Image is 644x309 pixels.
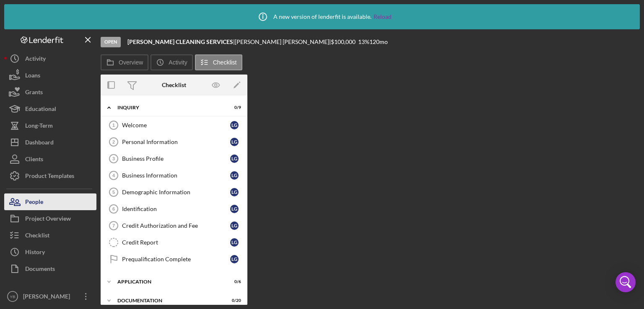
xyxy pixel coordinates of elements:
label: Activity [169,59,187,66]
button: Grants [4,84,96,100]
div: Project Overview [25,210,71,229]
div: 0 / 6 [226,279,241,284]
div: Documentation [117,298,220,303]
div: 0 / 9 [226,105,241,110]
a: Credit ReportLG [105,234,243,251]
a: Reload [374,13,392,20]
div: History [25,244,45,263]
div: Clients [25,151,43,170]
div: L G [230,138,239,146]
button: Educational [4,100,96,117]
a: 4Business InformationLG [105,167,243,184]
a: 1WelcomeLG [105,117,243,134]
div: L G [230,255,239,263]
button: Loans [4,67,96,84]
div: A new version of lenderfit is available. [252,6,392,27]
button: Activity [4,50,96,67]
div: Grants [25,84,43,103]
div: Credit Authorization and Fee [122,222,230,229]
div: Checklist [162,82,186,88]
div: [PERSON_NAME] [PERSON_NAME] | [235,39,331,45]
a: 3Business ProfileLG [105,150,243,167]
a: 7Credit Authorization and FeeLG [105,217,243,234]
div: L G [230,154,239,163]
div: Inquiry [117,105,220,110]
button: Overview [101,54,148,70]
div: Welcome [122,122,230,129]
b: [PERSON_NAME] CLEANING SERVICES [127,38,233,45]
div: People [25,193,43,212]
div: Credit Report [122,239,230,246]
a: 6IdentificationLG [105,201,243,217]
button: Dashboard [4,134,96,151]
tspan: 5 [112,190,115,195]
div: Prequalification Complete [122,256,230,263]
div: Loans [25,67,40,86]
button: YB[PERSON_NAME] [4,288,96,305]
button: People [4,193,96,210]
div: [PERSON_NAME] [21,288,75,307]
button: Product Templates [4,167,96,184]
div: 0 / 20 [226,298,241,303]
div: Dashboard [25,134,54,153]
button: Clients [4,151,96,167]
div: 13 % [358,39,369,45]
div: Open [101,37,121,47]
a: Prequalification CompleteLG [105,251,243,268]
div: Business Information [122,172,230,179]
div: Demographic Information [122,189,230,196]
div: L G [230,171,239,180]
button: Long-Term [4,117,96,134]
tspan: 7 [112,223,115,228]
div: | [127,39,235,45]
a: 2Personal InformationLG [105,134,243,150]
div: L G [230,121,239,129]
button: Project Overview [4,210,96,227]
div: Documents [25,260,55,279]
div: Open Intercom Messenger [615,272,636,292]
span: $100,000 [331,38,356,45]
div: Activity [25,50,46,69]
div: Business Profile [122,155,230,162]
div: Personal Information [122,139,230,145]
label: Overview [119,59,143,66]
div: Long-Term [25,117,53,136]
a: 5Demographic InformationLG [105,184,243,201]
div: Product Templates [25,167,74,186]
div: L G [230,238,239,247]
tspan: 1 [112,123,115,128]
tspan: 2 [112,139,115,144]
tspan: 3 [112,156,115,161]
text: YB [10,294,16,299]
div: L G [230,221,239,230]
button: Activity [151,54,192,70]
div: L G [230,205,239,213]
tspan: 4 [112,173,115,178]
button: History [4,244,96,260]
button: Checklist [195,54,242,70]
button: Documents [4,260,96,277]
div: 120 mo [369,39,388,45]
div: Educational [25,100,56,119]
div: Identification [122,206,230,212]
tspan: 6 [112,206,115,211]
div: Application [117,279,220,284]
button: Checklist [4,227,96,244]
div: Checklist [25,227,49,246]
label: Checklist [213,59,237,66]
div: L G [230,188,239,196]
